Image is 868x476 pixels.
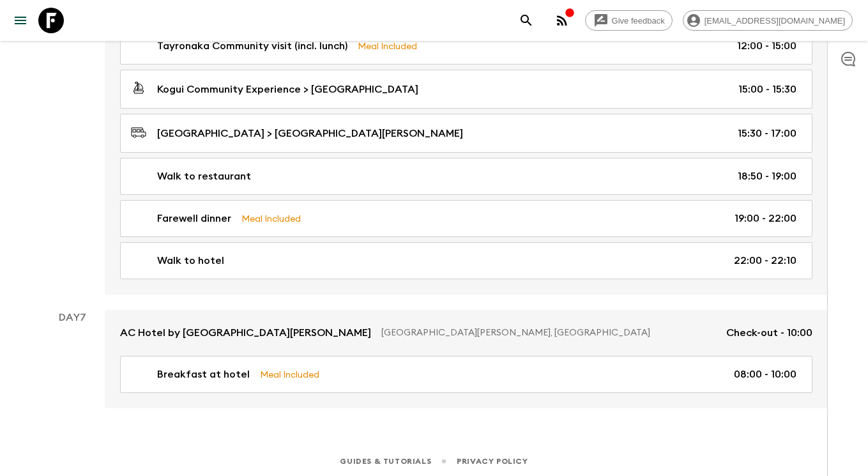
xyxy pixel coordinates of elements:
[8,8,33,33] button: menu
[157,82,418,97] p: Kogui Community Experience > [GEOGRAPHIC_DATA]
[157,38,347,54] p: Tayronaka Community visit (incl. lunch)
[120,356,812,393] a: Breakfast at hotelMeal Included08:00 - 10:00
[157,211,231,226] p: Farewell dinner
[157,367,250,382] p: Breakfast at hotel
[734,253,796,268] p: 22:00 - 22:10
[340,454,431,468] a: Guides & Tutorials
[738,82,796,97] p: 15:00 - 15:30
[734,367,796,382] p: 08:00 - 10:00
[585,10,673,31] a: Give feedback
[381,326,716,339] p: [GEOGRAPHIC_DATA][PERSON_NAME], [GEOGRAPHIC_DATA]
[120,242,812,279] a: Walk to hotel22:00 - 22:10
[241,211,301,226] p: Meal Included
[120,200,812,237] a: Farewell dinnerMeal Included19:00 - 22:00
[120,27,812,65] a: Tayronaka Community visit (incl. lunch)Meal Included12:00 - 15:00
[605,16,672,26] span: Give feedback
[697,16,852,26] span: [EMAIL_ADDRESS][DOMAIN_NAME]
[735,211,796,226] p: 19:00 - 22:00
[260,367,319,381] p: Meal Included
[726,325,812,341] p: Check-out - 10:00
[457,454,528,468] a: Privacy Policy
[738,126,796,141] p: 15:30 - 17:00
[514,8,539,33] button: search adventures
[157,126,463,141] p: [GEOGRAPHIC_DATA] > [GEOGRAPHIC_DATA][PERSON_NAME]
[738,169,796,184] p: 18:50 - 19:00
[683,10,853,31] div: [EMAIL_ADDRESS][DOMAIN_NAME]
[157,169,251,184] p: Walk to restaurant
[157,253,224,268] p: Walk to hotel
[358,39,417,53] p: Meal Included
[737,38,796,54] p: 12:00 - 15:00
[120,114,812,153] a: [GEOGRAPHIC_DATA] > [GEOGRAPHIC_DATA][PERSON_NAME]15:30 - 17:00
[105,310,828,356] a: AC Hotel by [GEOGRAPHIC_DATA][PERSON_NAME][GEOGRAPHIC_DATA][PERSON_NAME], [GEOGRAPHIC_DATA]Check-...
[120,70,812,109] a: Kogui Community Experience > [GEOGRAPHIC_DATA]15:00 - 15:30
[120,158,812,195] a: Walk to restaurant18:50 - 19:00
[120,325,371,341] p: AC Hotel by [GEOGRAPHIC_DATA][PERSON_NAME]
[41,310,105,325] p: Day 7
